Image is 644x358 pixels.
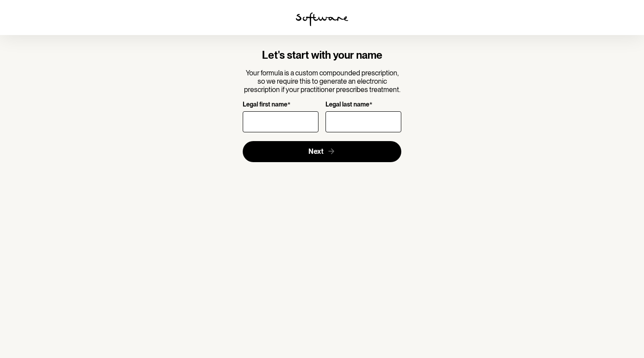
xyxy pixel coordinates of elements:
p: Legal last name [326,101,369,109]
button: Next [243,141,402,162]
h4: Let's start with your name [243,49,402,62]
span: Next [308,147,323,156]
p: Your formula is a custom compounded prescription, so we require this to generate an electronic pr... [243,69,402,94]
p: Legal first name [243,101,287,109]
img: software logo [296,12,348,26]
